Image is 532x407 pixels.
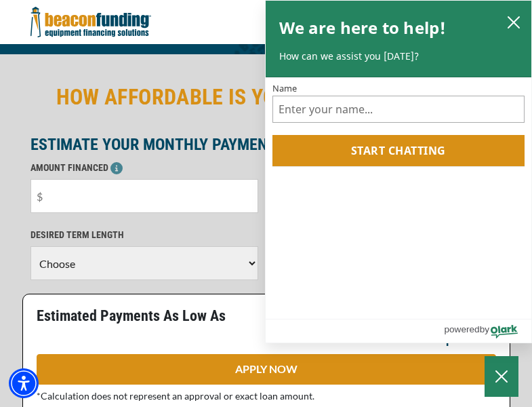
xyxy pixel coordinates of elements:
h2: We are here to help! [279,14,447,41]
p: ESTIMATE YOUR MONTHLY PAYMENT [30,136,502,153]
p: Estimated Payments As Low As [37,308,258,324]
button: close chatbox [503,12,525,31]
div: Accessibility Menu [9,368,39,398]
p: DESIRED TERM LENGTH [30,227,258,243]
input: Name [272,96,525,123]
button: Close Chatbox [485,356,518,397]
span: by [480,321,489,338]
a: APPLY NOW [37,354,496,385]
span: powered [444,321,479,338]
input: $ [30,179,258,213]
p: AMOUNT FINANCED [30,159,258,176]
p: How can we assist you [DATE]? [279,50,518,63]
a: Powered by Olark [444,319,531,343]
h2: HOW AFFORDABLE IS YOUR NEXT TOW TRUCK? [30,81,502,113]
button: Start chatting [272,135,525,166]
label: Name [272,84,525,93]
span: *Calculation does not represent an approval or exact loan amount. [37,390,314,402]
